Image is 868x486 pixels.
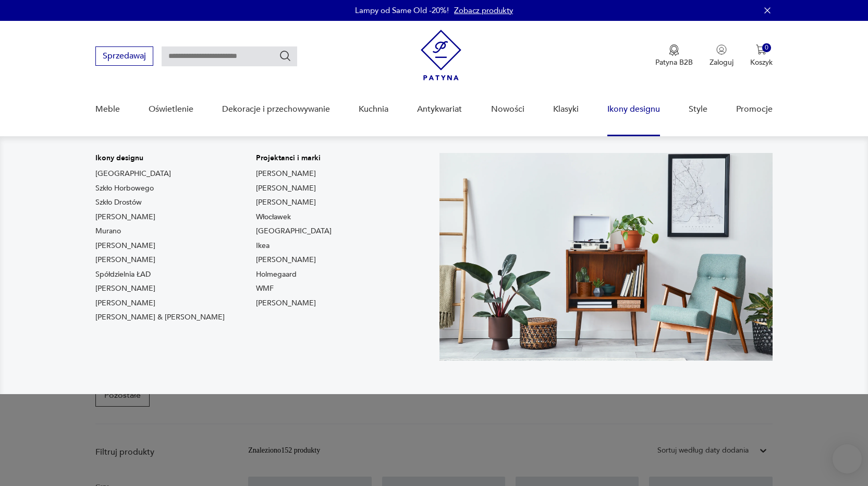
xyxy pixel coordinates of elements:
img: Patyna - sklep z meblami i dekoracjami vintage [421,30,461,80]
a: Kuchnia [359,89,388,129]
a: [PERSON_NAME] & [PERSON_NAME] [95,312,225,323]
a: Oświetlenie [149,89,193,129]
a: Promocje [736,89,773,129]
a: Włocławek [256,212,291,222]
a: Meble [95,89,120,129]
div: 0 [762,43,771,52]
iframe: Smartsupp widget button [833,444,862,473]
a: [PERSON_NAME] [95,241,155,251]
p: Koszyk [750,57,773,67]
a: [PERSON_NAME] [95,255,155,265]
a: [PERSON_NAME] [256,197,316,208]
a: [PERSON_NAME] [256,183,316,194]
a: [PERSON_NAME] [95,298,155,309]
a: Ikona medaluPatyna B2B [655,44,693,67]
p: Ikony designu [95,153,225,163]
a: Ikea [256,241,270,251]
a: [GEOGRAPHIC_DATA] [256,226,332,236]
img: Meble [439,153,773,361]
p: Zaloguj [710,57,733,67]
button: 0Koszyk [750,44,773,67]
img: Ikona koszyka [756,44,766,55]
p: Projektanci i marki [256,153,332,163]
a: Szkło Horbowego [95,183,154,194]
button: Szukaj [279,50,291,62]
a: [PERSON_NAME] [256,298,316,309]
button: Sprzedawaj [95,46,153,66]
a: Spółdzielnia ŁAD [95,269,151,280]
a: Nowości [491,89,524,129]
button: Zaloguj [710,44,733,67]
a: [PERSON_NAME] [256,255,316,265]
a: [GEOGRAPHIC_DATA] [95,169,171,179]
a: Murano [95,226,121,236]
a: Antykwariat [417,89,462,129]
a: [PERSON_NAME] [95,283,155,294]
img: Ikona medalu [669,44,679,56]
a: [PERSON_NAME] [256,169,316,179]
img: Ikonka użytkownika [716,44,727,55]
a: Ikony designu [607,89,660,129]
a: [PERSON_NAME] [95,212,155,222]
a: Sprzedawaj [95,53,153,61]
a: Zobacz produkty [454,5,513,16]
a: Szkło Drostów [95,197,142,208]
a: Klasyki [553,89,579,129]
p: Lampy od Same Old -20%! [355,5,449,16]
a: WMF [256,283,274,294]
a: Dekoracje i przechowywanie [222,89,330,129]
button: Patyna B2B [655,44,693,67]
p: Patyna B2B [655,57,693,67]
a: Style [689,89,707,129]
a: Holmegaard [256,269,297,280]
